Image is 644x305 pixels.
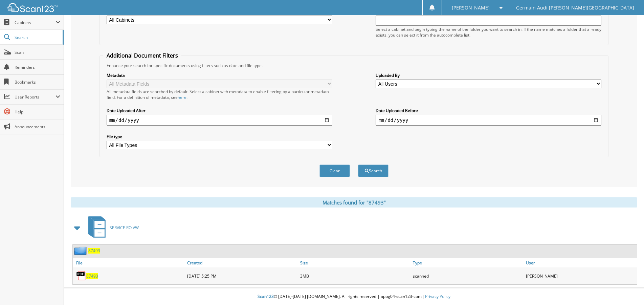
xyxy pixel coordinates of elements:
[524,269,637,283] div: [PERSON_NAME]
[15,20,55,25] span: Cabinets
[15,94,55,100] span: User Reports
[76,271,86,281] img: PDF.png
[185,258,298,267] a: Created
[516,6,634,10] span: Germain Audi [PERSON_NAME][GEOGRAPHIC_DATA]
[64,288,644,305] div: © [DATE]-[DATE] [DOMAIN_NAME]. All rights reserved | appg04-scan123-com |
[376,115,601,126] input: end
[107,108,332,113] label: Date Uploaded After
[110,225,139,231] span: SERVICE RO VW
[319,165,350,177] button: Clear
[258,293,274,299] span: Scan123
[376,26,601,38] div: Select a cabinet and begin typing the name of the folder you want to search in. If the name match...
[7,3,58,12] img: scan123-logo-white.svg
[298,258,411,267] a: Size
[185,269,298,283] div: [DATE] 5:25 PM
[178,94,186,100] a: here
[376,72,601,78] label: Uploaded By
[452,6,490,10] span: [PERSON_NAME]
[107,115,332,126] input: start
[15,109,60,115] span: Help
[107,72,332,78] label: Metadata
[107,89,332,100] div: All metadata fields are searched by default. Select a cabinet with metadata to enable filtering b...
[610,273,644,305] iframe: Chat Widget
[15,79,60,85] span: Bookmarks
[88,248,100,254] a: 87493
[84,214,139,241] a: SERVICE RO VW
[74,246,88,255] img: folder2.png
[411,269,524,283] div: scanned
[15,35,59,40] span: Search
[73,258,185,267] a: File
[107,134,332,139] label: File type
[71,197,637,208] div: Matches found for "87493"
[15,49,60,55] span: Scan
[411,258,524,267] a: Type
[15,64,60,70] span: Reminders
[358,165,388,177] button: Search
[298,269,411,283] div: 3MB
[15,124,60,130] span: Announcements
[376,108,601,113] label: Date Uploaded Before
[86,273,98,279] a: 87493
[103,63,605,68] div: Enhance your search for specific documents using filters such as date and file type.
[425,293,450,299] a: Privacy Policy
[103,52,181,59] legend: Additional Document Filters
[524,258,637,267] a: User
